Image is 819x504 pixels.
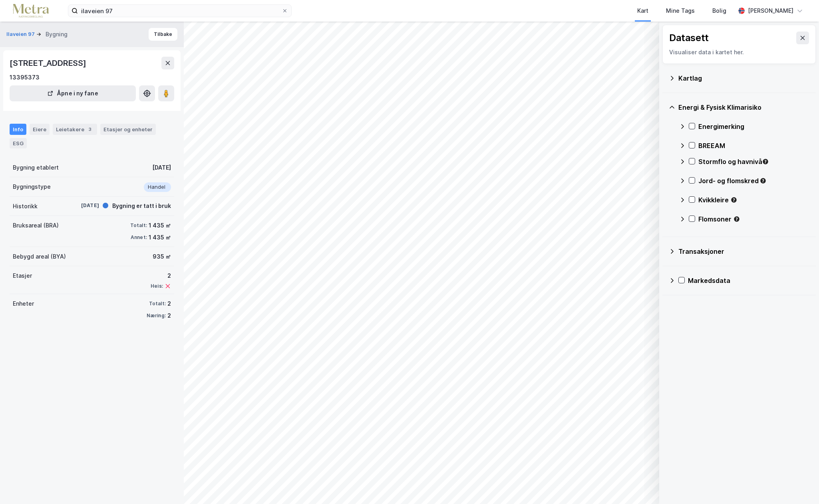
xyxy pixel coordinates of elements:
input: Søk på adresse, matrikkel, gårdeiere, leietakere eller personer [78,5,282,17]
div: Bolig [712,6,726,16]
div: 935 ㎡ [153,252,171,261]
img: metra-logo.256734c3b2bbffee19d4.png [13,4,49,18]
div: BREEAM [698,141,809,150]
div: Historikk [13,202,38,211]
div: Jord- og flomskred [698,176,809,186]
div: Kontrollprogram for chat [779,466,819,504]
div: Stormflo og havnivå [698,157,809,166]
div: Bebygd areal (BYA) [13,252,66,261]
div: [PERSON_NAME] [748,6,793,16]
button: Ilaveien 97 [6,30,36,38]
div: Bygning etablert [13,163,59,172]
div: Bygning [46,30,68,39]
button: Tilbake [149,28,177,41]
div: 2 [151,271,171,281]
iframe: Chat Widget [779,466,819,504]
div: Bruksareal (BRA) [13,221,59,230]
div: Kvikkleire [698,195,809,205]
div: Etasjer [13,271,32,281]
button: Åpne i ny fane [10,85,136,101]
div: Mine Tags [666,6,695,16]
div: Datasett [669,32,709,44]
div: Eiere [30,124,50,135]
div: Bygning er tatt i bruk [112,201,171,211]
div: 2 [167,311,171,320]
div: 2 [167,299,171,308]
div: Næring: [147,312,166,319]
div: Kart [637,6,648,16]
div: 1 435 ㎡ [149,221,171,230]
div: [DATE] [152,163,171,172]
div: Info [10,124,26,135]
div: [DATE] [67,202,99,209]
div: Tooltip anchor [759,177,767,184]
div: [STREET_ADDRESS] [10,57,88,69]
div: ESG [10,138,27,148]
div: 3 [86,125,94,133]
div: Transaksjoner [678,247,809,256]
div: Totalt: [130,222,147,229]
div: Markedsdata [688,276,809,285]
div: 13395373 [10,73,40,82]
div: Etasjer og enheter [103,126,153,133]
div: Leietakere [53,124,97,135]
div: Totalt: [149,300,166,307]
div: Heis: [151,283,163,289]
div: Flomsoner [698,214,809,224]
div: Tooltip anchor [762,158,769,165]
div: Energi & Fysisk Klimarisiko [678,103,809,112]
div: Annet: [131,234,147,241]
div: Tooltip anchor [733,215,740,223]
div: Visualiser data i kartet her. [669,47,809,57]
div: Kartlag [678,73,809,83]
div: Tooltip anchor [730,196,737,204]
div: Bygningstype [13,182,51,192]
div: 1 435 ㎡ [149,233,171,242]
div: Enheter [13,299,34,308]
div: Energimerking [698,122,809,131]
